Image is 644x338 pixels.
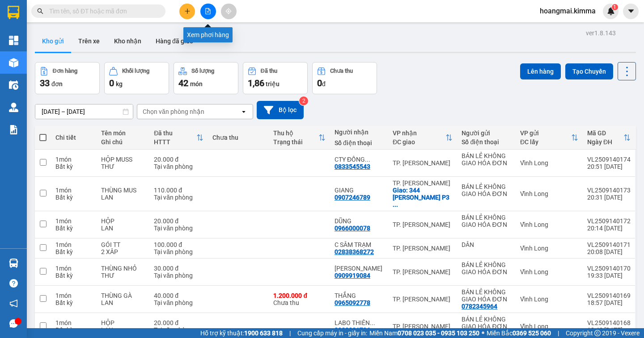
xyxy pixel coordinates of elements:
[393,138,446,146] div: ĐC giao
[101,194,145,201] div: LAN
[9,103,18,112] img: warehouse-icon
[273,292,326,306] div: Chưa thu
[587,217,631,225] div: VL2509140172
[322,80,326,88] span: đ
[116,80,123,88] span: kg
[101,138,145,146] div: Ghi chú
[101,248,145,255] div: 2 XÂP
[462,241,511,248] div: DÂN
[212,134,265,141] div: Chưa thu
[154,272,203,279] div: Tại văn phòng
[335,225,370,232] div: 0966000078
[462,261,511,275] div: BÁN LẺ KHÔNG GIAO HÓA ĐƠN
[335,299,370,306] div: 0965092778
[248,78,264,88] span: 1,86
[388,126,458,150] th: Toggle SortBy
[101,292,145,299] div: THÙNG GÀ
[122,68,149,74] div: Khối lượng
[335,217,384,225] div: DŨNG
[520,323,578,330] div: Vĩnh Long
[154,326,203,334] div: Tại văn phòng
[565,63,613,79] button: Tạo Chuyến
[109,78,114,88] span: 0
[462,288,511,303] div: BÁN LẺ KHÔNG GIAO HÓA ĐƠN
[462,138,511,146] div: Số điện thoại
[101,156,145,163] div: HỘP MUSS
[9,36,18,45] img: dashboard-icon
[369,328,479,338] span: Miền Nam
[55,225,92,232] div: Bất kỳ
[462,214,511,228] div: BÁN LẺ KHÔNG GIAO HÓA ĐƠN
[520,245,578,252] div: Vĩnh Long
[533,5,603,17] span: hoangmai.kimma
[55,292,92,299] div: 1 món
[393,221,453,228] div: TP. [PERSON_NAME]
[462,316,511,330] div: BÁN LẺ KHÔNG GIAO HÓA ĐƠN
[330,68,353,74] div: Chưa thu
[101,299,145,306] div: LAN
[558,328,559,338] span: |
[335,292,384,299] div: THẮNG
[317,78,322,88] span: 0
[257,101,304,119] button: Bộ lọc
[587,248,631,255] div: 20:08 [DATE]
[335,163,370,170] div: 0833545543
[312,62,377,94] button: Chưa thu0đ
[35,104,133,119] input: Select a date range.
[335,139,384,146] div: Số điện thoại
[487,328,551,338] span: Miền Bắc
[273,138,318,146] div: Trạng thái
[393,129,446,137] div: VP nhận
[365,156,370,163] span: ...
[40,78,50,88] span: 33
[623,4,639,19] button: caret-down
[55,319,92,326] div: 1 món
[101,319,145,326] div: HỘP
[8,6,19,19] img: logo-vxr
[154,299,203,306] div: Tại văn phòng
[520,221,578,228] div: Vĩnh Long
[393,179,453,187] div: TP. [PERSON_NAME]
[154,241,203,248] div: 100.000 đ
[101,187,145,194] div: THÙNG MUS
[587,319,631,326] div: VL2509140168
[335,129,384,136] div: Người nhận
[240,108,247,115] svg: open
[9,58,18,67] img: warehouse-icon
[587,129,623,137] div: Mã GD
[587,225,631,232] div: 20:14 [DATE]
[178,78,188,88] span: 42
[587,272,631,279] div: 19:33 [DATE]
[335,194,370,201] div: 0907246789
[225,8,232,14] span: aim
[586,28,616,38] div: ver 1.8.143
[55,265,92,272] div: 1 món
[55,326,92,334] div: Bất kỳ
[627,7,635,15] span: caret-down
[513,330,551,337] strong: 0369 525 060
[154,194,203,201] div: Tại văn phòng
[393,245,453,252] div: TP. [PERSON_NAME]
[9,125,18,134] img: solution-icon
[520,129,571,137] div: VP gửi
[55,299,92,306] div: Bất kỳ
[273,292,326,299] div: 1.200.000 đ
[53,68,77,74] div: Đơn hàng
[71,30,107,52] button: Trên xe
[335,326,370,334] div: 0938821796
[101,217,145,225] div: HỘP
[587,326,631,334] div: 18:42 [DATE]
[587,194,631,201] div: 20:31 [DATE]
[273,129,318,137] div: Thu hộ
[148,30,200,52] button: Hàng đã giao
[107,30,148,52] button: Kho nhận
[9,80,18,90] img: warehouse-icon
[261,68,277,74] div: Đã thu
[612,4,618,10] sup: 1
[143,107,204,116] div: Chọn văn phòng nhận
[154,225,203,232] div: Tại văn phòng
[101,241,145,248] div: GÓI TT
[299,96,308,105] sup: 2
[462,129,511,137] div: Người gửi
[335,272,370,279] div: 0909919084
